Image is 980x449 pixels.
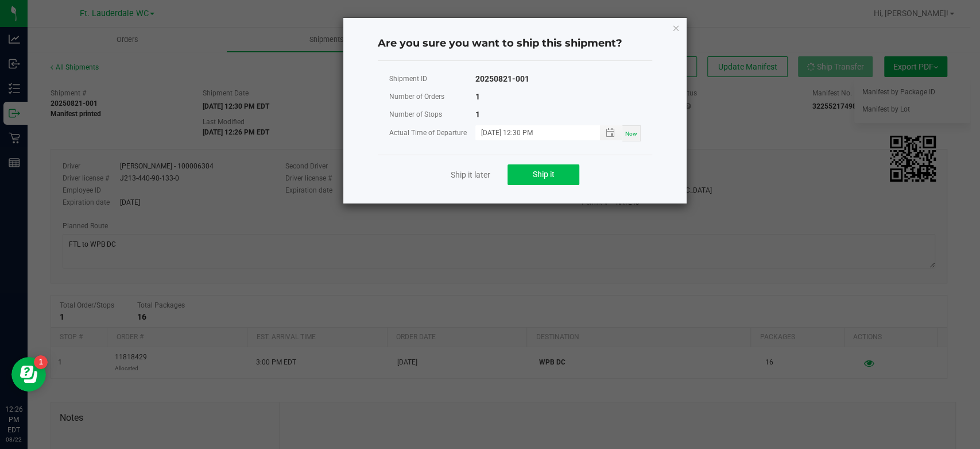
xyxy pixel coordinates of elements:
[600,125,622,140] span: Toggle popup
[475,90,480,104] div: 1
[389,126,475,140] div: Actual Time of Departure
[625,131,637,137] span: Now
[475,108,480,122] div: 1
[34,355,48,369] iframe: Resource center unread badge
[378,36,652,51] h4: Are you sure you want to ship this shipment?
[389,108,475,122] div: Number of Stops
[389,72,475,86] div: Shipment ID
[508,164,579,185] button: Ship it
[533,170,555,179] span: Ship it
[451,169,490,181] a: Ship it later
[389,90,475,104] div: Number of Orders
[475,125,588,140] input: MM/dd/yyyy HH:MM a
[672,21,680,34] button: Close
[11,357,46,392] iframe: Resource center
[475,72,529,86] div: 20250821-001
